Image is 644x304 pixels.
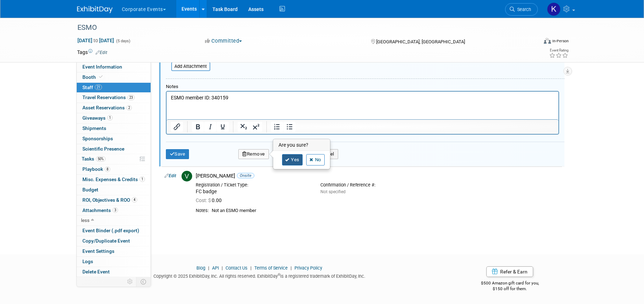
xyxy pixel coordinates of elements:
button: Underline [217,122,229,132]
button: Save [166,149,189,159]
div: Registration / Ticket Type: [196,182,310,188]
div: In-Person [552,38,569,44]
sup: ® [278,273,280,277]
a: Event Information [77,62,151,72]
img: Format-Inperson.png [544,38,551,44]
a: Budget [77,185,151,195]
a: API [212,265,219,271]
span: ROI, Objectives & ROO [82,197,137,203]
a: Giveaways1 [77,113,151,123]
button: Superscript [250,122,262,132]
span: [DATE] [DATE] [77,37,114,44]
span: Event Information [82,64,122,70]
span: 50% [96,156,105,162]
span: Booth [82,74,104,80]
span: Onsite [237,173,254,178]
a: Contact Us [226,265,248,271]
span: (5 days) [115,39,130,43]
span: 1 [140,177,145,182]
div: Notes: [196,208,209,213]
span: 8 [105,167,110,172]
a: Edit [96,50,107,55]
button: Numbered list [271,122,283,132]
span: Event Settings [82,248,114,254]
a: Scientific Presence [77,144,151,154]
a: Misc. Expenses & Credits1 [77,175,151,185]
button: Bullet list [283,122,296,132]
img: Keirsten Davis [547,2,561,16]
a: Sponsorships [77,134,151,144]
span: | [249,265,253,271]
span: Tasks [82,156,105,162]
a: Copy/Duplicate Event [77,236,151,246]
button: Committed [202,37,245,45]
span: Event Binder (.pdf export) [82,228,139,233]
span: Copy/Duplicate Event [82,238,130,244]
span: Attachments [82,207,118,213]
span: | [206,265,211,271]
button: Subscript [238,122,250,132]
a: Blog [196,265,205,271]
a: ROI, Objectives & ROO4 [77,195,151,205]
span: 23 [128,95,135,100]
div: ESMO [75,21,527,34]
span: [GEOGRAPHIC_DATA], [GEOGRAPHIC_DATA] [376,39,465,44]
span: Misc. Expenses & Credits [82,177,145,182]
iframe: Rich Text Area [167,92,558,119]
button: Insert/edit link [171,122,183,132]
span: Asset Reservations [82,105,132,110]
button: Italic [204,122,216,132]
a: Yes [282,154,303,165]
span: Search [515,7,531,12]
a: Booth [77,72,151,82]
span: Sponsorships [82,136,113,141]
i: Booth reservation complete [99,75,103,79]
span: Travel Reservations [82,94,135,100]
div: $500 Amazon gift card for you, [453,276,567,292]
td: Toggle Event Tabs [136,277,151,286]
span: Playbook [82,166,110,172]
span: | [289,265,293,271]
span: Cost: $ [196,197,212,203]
div: Confirmation / Reference #: [320,182,434,188]
span: 4 [132,197,137,202]
a: Attachments3 [77,206,151,216]
a: Logs [77,257,151,267]
td: Tags [77,49,107,56]
span: less [81,217,90,223]
img: ExhibitDay [77,6,113,13]
a: Terms of Service [254,265,288,271]
a: Delete Event [77,267,151,277]
a: Asset Reservations2 [77,103,151,113]
span: Scientific Presence [82,146,124,152]
span: 0.00 [196,197,224,203]
span: Staff [82,85,102,90]
a: Shipments [77,124,151,134]
img: V.jpg [182,171,192,181]
a: less [77,216,151,226]
div: Notes [166,84,559,90]
a: Playbook8 [77,164,151,174]
span: Giveaways [82,115,113,121]
a: Travel Reservations23 [77,93,151,103]
span: Delete Event [82,269,110,275]
span: Shipments [82,125,106,131]
a: Event Binder (.pdf export) [77,226,151,236]
div: FC badge [196,189,310,195]
button: Bold [192,122,204,132]
td: Personalize Event Tab Strip [124,277,136,286]
a: Refer & Earn [486,266,533,277]
span: Not specified [320,189,346,194]
a: Edit [164,173,176,178]
button: Remove [238,149,269,159]
span: | [220,265,224,271]
div: Event Format [496,37,569,48]
span: to [92,38,99,43]
div: Event Rating [549,49,568,52]
span: 2 [126,105,132,110]
span: 1 [107,115,113,120]
div: Copyright © 2025 ExhibitDay, Inc. All rights reserved. ExhibitDay is a registered trademark of Ex... [77,271,442,279]
a: Event Settings [77,246,151,256]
